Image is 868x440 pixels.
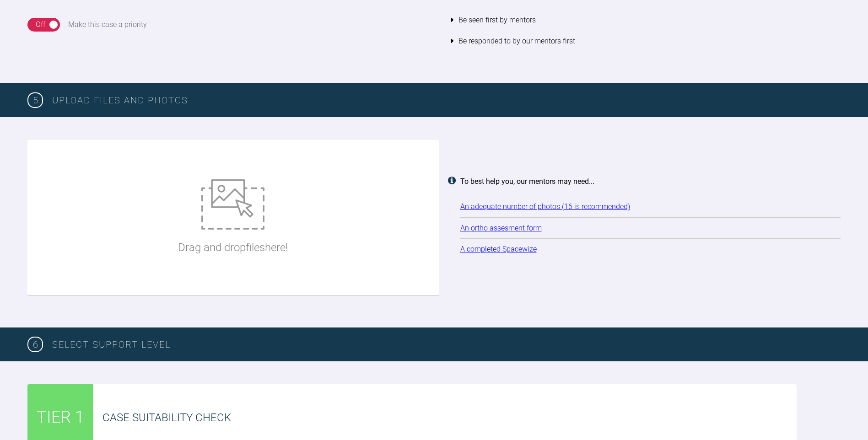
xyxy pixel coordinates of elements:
div: Case Suitability Check [102,409,797,426]
a: A completed Spacewize [460,245,537,253]
span: 6 [27,337,43,352]
p: Drag and drop files here! [178,239,288,256]
a: An ortho assesment form [460,224,542,232]
li: Be seen first by mentors [451,10,841,31]
div: Make this case a priority [68,19,147,31]
h3: Upload Files and Photos [52,93,841,107]
strong: To best help you, our mentors may need... [460,177,594,186]
a: An adequate number of photos (16 is recommended) [460,202,630,211]
span: 5 [27,92,43,108]
div: Off [36,19,45,31]
li: Be responded to by our mentors first [451,31,841,52]
h3: SELECT SUPPORT LEVEL [52,337,841,352]
span: TIER 1 [37,404,84,431]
